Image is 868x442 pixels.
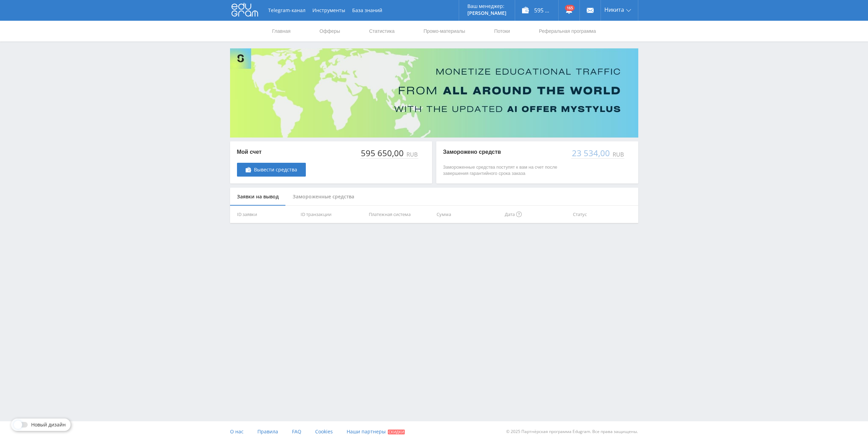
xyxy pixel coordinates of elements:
span: Никита [604,7,624,12]
th: Сумма [434,206,502,223]
div: RUB [405,151,418,158]
a: Вывести средства [237,163,306,177]
p: Ваш менеджер: [467,3,506,9]
img: Banner [230,48,638,138]
span: Наши партнеры [347,428,386,435]
span: О нас [230,428,244,435]
span: Правила [257,428,278,435]
p: [PERSON_NAME] [467,10,506,16]
div: © 2025 Партнёрская программа Edugram. Все права защищены. [437,421,638,442]
a: Правила [257,421,278,442]
div: Замороженные средства [286,188,361,206]
a: Главная [272,21,291,41]
a: Реферальная программа [538,21,597,41]
p: Мой счет [237,148,306,156]
span: Скидки [388,430,405,434]
span: FAQ [292,428,301,435]
span: Новый дизайн [31,422,66,427]
a: Промо-материалы [423,21,466,41]
p: Заморожено средств [443,148,564,156]
a: FAQ [292,421,301,442]
a: Статистика [368,21,395,41]
a: О нас [230,421,244,442]
div: 595 650,00 [360,148,405,158]
th: ID заявки [230,206,298,223]
div: Заявки на вывод [230,188,286,206]
th: Статус [570,206,638,223]
a: Наши партнеры Скидки [347,421,405,442]
th: ID транзакции [298,206,366,223]
a: Офферы [319,21,341,41]
a: Потоки [493,21,511,41]
a: Cookies [315,421,333,442]
span: Cookies [315,428,333,435]
span: Вывести средства [254,167,297,172]
th: Платежная система [366,206,434,223]
th: Дата [502,206,570,223]
div: 23 534,00 [571,148,611,158]
div: RUB [611,151,624,158]
p: Замороженные средства поступят к вам на счет после завершения гарантийного срока заказа [443,164,564,177]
